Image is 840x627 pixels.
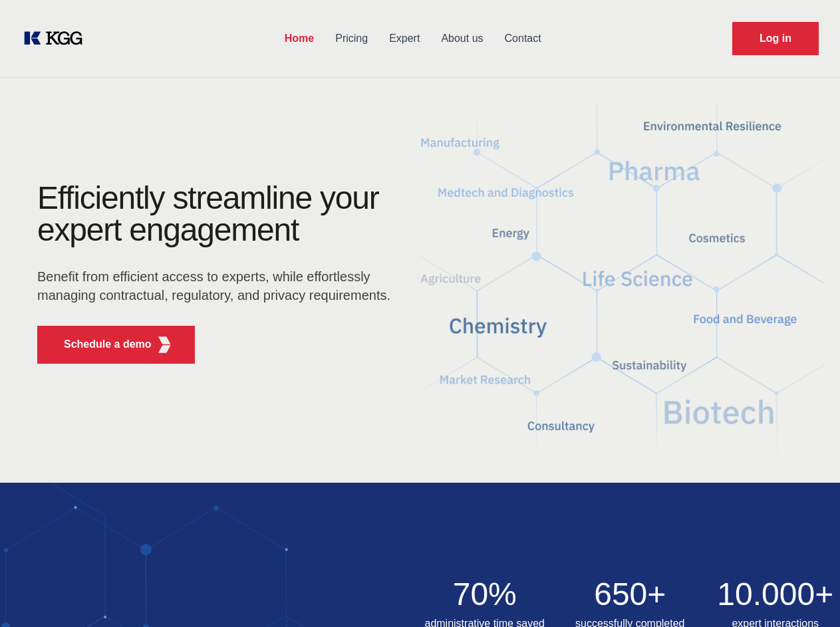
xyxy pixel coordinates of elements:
h1: Efficiently streamline your expert engagement [37,182,399,246]
img: KGG Fifth Element RED [156,336,173,353]
h2: 650+ [565,578,695,610]
button: Schedule a demoKGG Fifth Element RED [37,326,195,364]
a: Contact [494,21,552,56]
a: About us [430,21,493,56]
p: Schedule a demo [64,336,152,352]
a: Expert [378,21,430,56]
img: KGG Fifth Element RED [420,86,825,469]
h2: 70% [420,578,550,610]
a: KOL Knowledge Platform: Talk to Key External Experts (KEE) [21,28,93,49]
p: Benefit from efficient access to experts, while effortlessly managing contractual, regulatory, an... [37,267,399,305]
a: Request Demo [732,22,819,55]
a: Pricing [325,21,378,56]
a: Home [274,21,325,56]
